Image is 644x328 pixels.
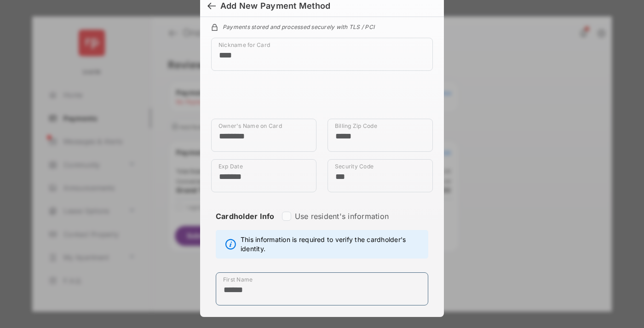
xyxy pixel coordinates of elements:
span: This information is required to verify the cardholder's identity. [241,235,423,253]
iframe: Credit card field [211,78,433,119]
strong: Cardholder Info [216,212,275,237]
label: Use resident's information [295,212,389,221]
div: Add New Payment Method [220,1,330,11]
div: Payments stored and processed securely with TLS / PCI [211,22,433,30]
